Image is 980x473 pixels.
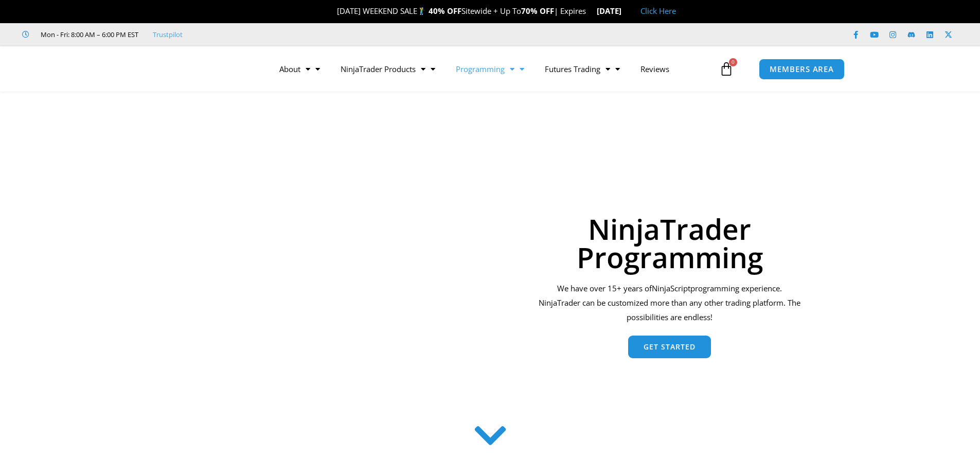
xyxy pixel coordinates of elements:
span: programming experience. NinjaTrader can be customized more than any other trading platform. The p... [539,283,800,322]
h1: NinjaTrader Programming [536,215,804,271]
img: 🏌️‍♂️ [418,7,425,15]
nav: Menu [269,57,717,81]
strong: 40% OFF [429,6,461,16]
div: We have over 15+ years of [536,282,804,325]
img: LogoAI | Affordable Indicators – NinjaTrader [121,50,232,87]
a: Click Here [640,6,676,16]
strong: 70% OFF [521,6,554,16]
img: 🏭 [622,7,630,15]
a: NinjaTrader Products [330,57,446,81]
a: 0 [704,54,749,84]
a: Programming [446,57,534,81]
span: NinjaScript [652,283,690,293]
a: About [269,57,330,81]
a: MEMBERS AREA [759,59,845,80]
a: Trustpilot [153,28,183,41]
span: [DATE] WEEKEND SALE Sitewide + Up To | Expires [326,6,596,16]
span: MEMBERS AREA [770,65,834,73]
strong: [DATE] [597,6,630,16]
img: programming 1 | Affordable Indicators – NinjaTrader [192,146,490,405]
img: 🎉 [329,7,336,15]
a: Get Started [628,336,711,358]
span: Mon - Fri: 8:00 AM – 6:00 PM EST [38,28,138,41]
a: Reviews [630,57,680,81]
a: Futures Trading [534,57,630,81]
img: ⌛ [586,7,594,15]
span: 0 [729,58,737,66]
span: Get Started [644,343,696,351]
